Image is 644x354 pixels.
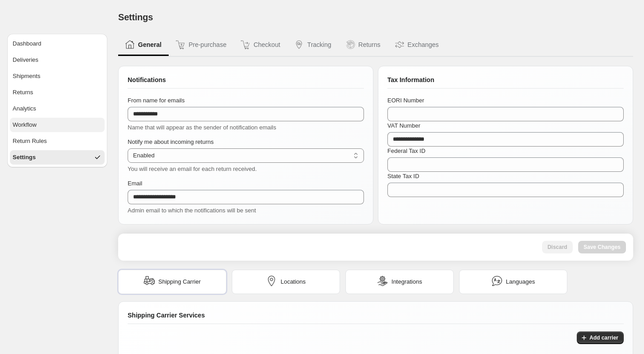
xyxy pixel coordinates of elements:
div: Notifications [128,75,364,89]
span: Locations [281,277,306,286]
span: Return Rules [13,137,47,146]
span: Admin email to which the notifications will be sent [128,207,256,214]
span: Settings [13,153,36,162]
span: State Tax ID [387,173,419,179]
span: Workflow [13,120,37,129]
button: General [118,34,169,56]
span: Settings [118,12,153,22]
span: Shipping Carrier [158,277,201,286]
span: Dashboard [13,39,41,48]
img: Returns icon [346,40,355,49]
img: Tracking icon [294,40,304,49]
button: Checkout [234,34,287,56]
div: Shipping Carrier Services [128,311,624,324]
button: Settings [10,150,105,165]
span: VAT Number [387,122,420,129]
img: General icon [125,40,134,49]
button: Returns [10,85,105,100]
span: Name that will appear as the sender of notification emails [128,124,276,131]
button: Deliveries [10,53,105,67]
button: Add carrier [577,331,624,344]
span: EORI Number [387,97,424,104]
img: Checkout icon [241,40,250,49]
button: Tracking [287,34,338,56]
span: Federal Tax ID [387,147,425,154]
span: Analytics [13,104,36,113]
span: Email [128,180,143,187]
span: Returns [13,88,33,97]
button: Return Rules [10,134,105,148]
span: Languages [506,277,535,286]
span: You will receive an email for each return received. [128,166,257,172]
span: Add carrier [589,334,618,341]
button: Dashboard [10,37,105,51]
span: Notify me about incoming returns [128,138,214,145]
span: From name for emails [128,97,184,104]
span: Shipments [13,72,40,81]
span: Integrations [391,277,422,286]
span: Deliveries [13,55,38,64]
button: Pre-purchase [169,34,234,56]
button: Returns [339,34,388,56]
button: Workflow [10,118,105,132]
button: Shipments [10,69,105,83]
button: Exchanges [388,34,446,56]
button: Analytics [10,101,105,116]
div: Tax Information [387,75,624,89]
img: Pre-purchase icon [176,40,185,49]
img: Exchanges icon [395,40,404,49]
